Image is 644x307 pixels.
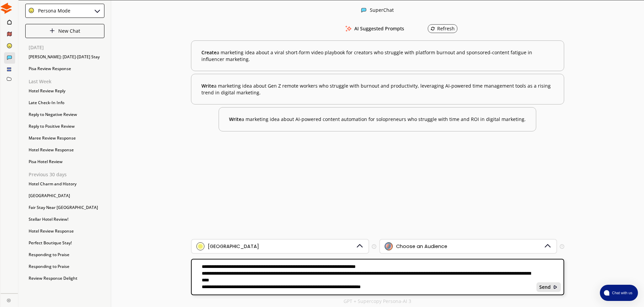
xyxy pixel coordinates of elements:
div: Reply to Negative Review [25,110,104,120]
img: Dropdown Icon [543,242,552,251]
b: a marketing idea about Gen Z remote workers who struggle with burnout and productivity, leveragin... [201,83,553,96]
img: Tooltip Icon [560,244,564,249]
div: SuperChat [370,7,394,14]
img: Close [28,7,34,13]
div: Stellar Hotel Review! [25,214,104,224]
img: Brand Icon [196,242,204,250]
div: [GEOGRAPHIC_DATA] [25,191,104,201]
div: Fair Stay Near [GEOGRAPHIC_DATA] [25,203,104,213]
button: atlas-launcher [600,285,638,301]
div: Pisa Review Response [25,64,104,74]
div: Refresh [430,26,455,31]
img: AI Suggested Prompts [344,26,353,32]
div: Review Response Delight [25,273,104,283]
b: Send [539,284,551,290]
img: Close [7,298,11,302]
img: Close [50,28,55,33]
p: Last Week [29,79,104,84]
img: Close [1,3,12,14]
div: Maree Review Response [25,133,104,143]
div: Choose an Audience [396,244,447,249]
a: Close [1,294,18,305]
p: GPT + Supercopy Persona-AI 3 [344,299,411,304]
div: [PERSON_NAME]: [DATE]-[DATE] Stay [25,52,104,62]
span: Write [229,116,241,122]
img: Close [93,7,101,15]
img: Close [361,7,366,13]
div: Hotel Charm and History [25,179,104,189]
div: Persona Mode [36,8,70,13]
b: a marketing idea about a viral short-form video playbook for creators who struggle with platform ... [201,49,553,62]
img: Close [553,285,558,289]
div: Pisa Hotel Review [25,157,104,167]
img: Dropdown Icon [355,242,364,251]
span: Create [201,49,217,56]
div: [GEOGRAPHIC_DATA] [208,244,259,249]
div: Responding to Praise [25,250,104,260]
span: Write [201,83,214,89]
div: Reply to Positive Review [25,121,104,131]
h3: AI Suggested Prompts [354,24,404,34]
img: Refresh [430,26,435,31]
div: Hotel Review Response [25,226,104,236]
b: a marketing idea about AI-powered content automation for solopreneurs who struggle with time and ... [229,116,526,123]
div: Responding to Feedback [25,285,104,295]
div: Hotel Review Response [25,145,104,155]
div: Responding to Praise [25,262,104,272]
div: Hotel Review Reply [25,86,104,96]
span: Chat with us [609,290,634,296]
img: Audience Icon [385,242,393,250]
div: Late Check-In Info [25,98,104,108]
p: New Chat [58,28,80,34]
img: Tooltip Icon [372,244,376,249]
p: [DATE] [29,45,104,50]
div: Perfect Boutique Stay! [25,238,104,248]
p: Previous 30 days [29,172,104,177]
